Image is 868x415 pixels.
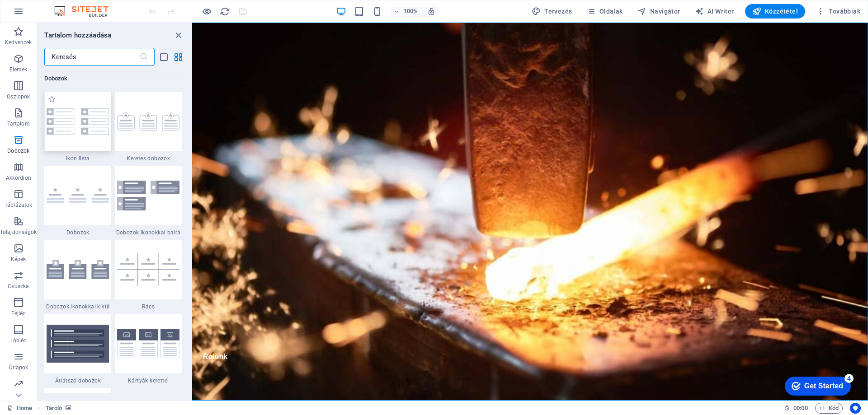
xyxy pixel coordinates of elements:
[7,120,30,127] p: Tartalom
[583,4,626,19] button: Oldalak
[5,39,32,46] p: Kedvencek
[819,403,839,414] span: Kód
[115,155,182,162] span: Keretes dobozok
[634,4,684,19] button: Navigátor
[44,92,111,162] div: Ikon lista
[117,181,179,211] img: boxes-with-icon-left.svg
[115,166,182,236] div: Dobozok ikonokkal balra
[115,229,182,236] span: Dobozok ikonokkal balra
[117,253,179,286] img: boxes.grid.svg
[115,240,182,310] div: Rács
[586,7,623,16] span: Oldalak
[850,403,861,414] button: Usercentrics
[47,325,109,362] img: transparent-boxes.svg
[7,403,32,414] a: Kattintson a kijelölés megszüntetéséhez. Dupla kattintás az oldalak megnyitásához
[115,377,182,384] span: Kártyák kerettel
[637,7,680,16] span: Navigátor
[695,7,734,16] span: AI Writer
[219,6,230,17] button: reload
[115,314,182,384] div: Kártyák kerettel
[5,201,32,209] p: Táblázatok
[752,7,798,16] span: Közzététel
[816,7,860,16] span: Továbbiak
[7,5,73,23] div: Get Started 4 items remaining, 20% complete
[815,403,843,414] button: Kód
[67,2,76,11] div: 4
[115,303,182,310] span: Rács
[11,310,26,317] p: Fejléc
[44,303,111,310] span: Dobozok ikonokkal kívül
[10,337,27,344] p: Lábléc
[404,6,418,17] h6: 100%
[44,30,111,41] h6: Tartalom hozzáadása
[7,93,30,100] p: Oszlopok
[44,314,111,384] div: Átlátszó dobozok
[117,329,179,358] img: cards-bordered.svg
[47,188,109,204] img: boxes.svg
[44,155,111,162] span: Ikon lista
[46,403,62,414] span: Kattintson a kijelöléshez. Dupla kattintás az szerkesztéshez
[44,166,111,236] div: Dobozok
[11,256,26,263] p: Képek
[47,260,109,279] img: boxes-with-icons-outside.svg
[115,92,182,162] div: Keretes dobozok
[528,4,576,19] button: Tervezés
[44,377,111,384] span: Átlátszó dobozok
[745,4,805,19] button: Közzététel
[7,147,29,154] p: Dobozok
[44,229,111,236] span: Dobozok
[532,7,572,16] span: Tervezés
[691,4,738,19] button: AI Writer
[800,405,801,411] span: :
[9,364,28,371] p: Űrlapok
[427,7,435,15] i: Átméretezés esetén automatikusan beállítja a nagyítási szintet a választott eszköznek megfelelően.
[44,240,111,310] div: Dobozok ikonokkal kívül
[173,51,184,62] button: grid-view
[528,4,576,19] div: Tervezés (Ctrl+Alt+Y)
[44,73,182,84] h6: Dobozok
[27,10,66,18] div: Get Started
[812,4,864,19] button: Továbbiak
[6,174,31,182] p: Akkordion
[158,51,169,62] button: list-view
[201,6,212,17] button: Kattintson ide az előnézeti módból való kilépéshez és a szerkesztés folytatásához
[220,6,230,17] i: Weboldal újratöltése
[47,108,109,135] img: Group16.svg
[9,66,28,73] p: Elemek
[48,95,56,103] span: Kedvencekhez adás
[8,283,29,290] p: Csúszka
[52,6,120,17] img: Editor Logo
[66,406,71,410] i: Ez az elem hátteret tartalmaz
[117,112,179,131] img: boxes-bordered.svg
[173,30,184,41] button: close panel
[390,6,422,17] button: 100%
[44,48,139,66] input: Keresés
[46,403,71,414] nav: breadcrumb
[793,403,807,414] span: 00 00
